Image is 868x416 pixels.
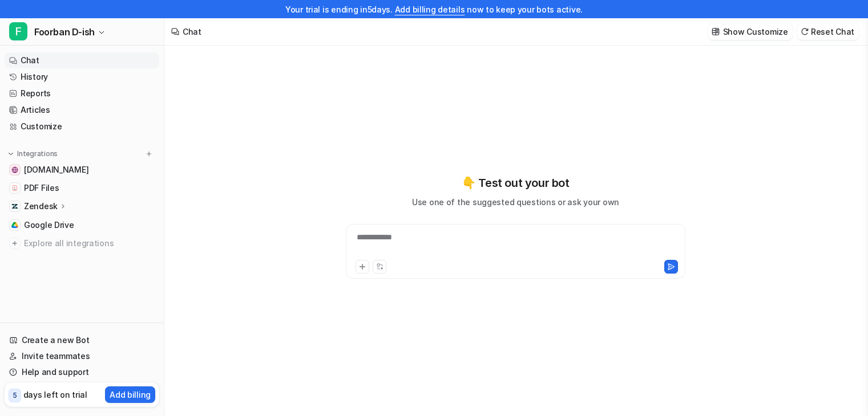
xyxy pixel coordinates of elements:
span: Foorban D-ish [34,24,95,40]
img: explore all integrations [9,238,21,249]
span: Google Drive [24,219,74,231]
p: Show Customize [723,26,788,38]
div: Chat [183,26,201,38]
p: 5 [13,390,17,401]
a: Chat [5,52,159,68]
img: menu_add.svg [145,150,153,158]
a: www.foorban.com[DOMAIN_NAME] [5,162,159,178]
img: expand menu [7,150,15,158]
a: Help and support [5,364,159,380]
a: Articles [5,102,159,118]
p: 👇 Test out your bot [462,174,569,191]
img: customize [712,27,720,36]
button: Reset Chat [797,23,859,40]
span: [DOMAIN_NAME] [24,164,88,176]
a: Google DriveGoogle Drive [5,217,159,233]
p: Add billing [110,389,151,401]
button: Show Customize [708,23,793,40]
button: Integrations [5,148,61,160]
p: Use one of the suggested questions or ask your own [412,196,619,208]
a: Create a new Bot [5,332,159,348]
a: Explore all integrations [5,235,159,251]
img: PDF Files [11,185,18,191]
span: F [9,22,27,40]
button: Add billing [105,386,155,403]
a: History [5,69,159,85]
img: Zendesk [11,203,18,210]
a: Add billing details [395,5,465,14]
span: Explore all integrations [24,234,155,252]
p: Zendesk [24,201,58,212]
p: Integrations [17,149,58,158]
a: Customize [5,119,159,134]
a: Invite teammates [5,348,159,364]
a: Reports [5,85,159,101]
img: reset [801,27,809,36]
img: www.foorban.com [11,166,18,173]
p: days left on trial [23,389,87,401]
a: PDF FilesPDF Files [5,180,159,196]
img: Google Drive [11,222,18,229]
span: PDF Files [24,182,59,194]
